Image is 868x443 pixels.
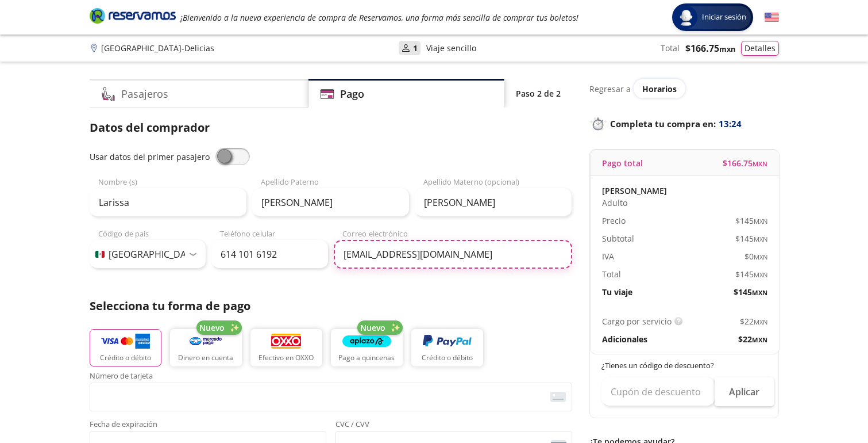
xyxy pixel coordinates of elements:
[753,159,767,168] small: MXN
[90,329,161,366] button: Crédito o débito
[765,10,779,25] button: English
[331,329,403,366] button: Pago a quincenas
[550,392,566,402] img: card
[801,376,857,431] iframe: Messagebird Livechat Widget
[252,188,409,217] input: Apellido Paterno
[178,353,233,363] p: Dinero en cuenta
[741,41,779,56] button: Detalles
[602,315,672,327] p: Cargo por servicio
[744,250,767,262] span: $ 0
[642,83,677,94] span: Horarios
[90,372,572,383] span: Número de tarjeta
[735,268,767,280] span: $ 145
[259,353,314,363] p: Efectivo en OXXO
[754,217,767,226] small: MXN
[602,215,626,227] p: Precio
[723,157,767,169] span: $ 166.75
[740,315,767,327] span: $ 22
[602,286,632,298] p: Tu viaje
[90,297,572,315] p: Selecciona tu forma de pago
[685,41,735,55] span: $ 166.75
[101,42,214,54] p: [GEOGRAPHIC_DATA] - Delicias
[719,117,742,131] span: 13:24
[180,12,578,23] em: ¡Bienvenido a la nueva experiencia de compra de Reservamos, una forma más sencilla de comprar tus...
[90,188,246,217] input: Nombre (s)
[602,268,621,280] p: Total
[602,250,614,262] p: IVA
[199,322,225,334] span: Nuevo
[735,232,767,245] span: $ 145
[121,86,168,102] h4: Pasajeros
[602,232,634,245] p: Subtotal
[754,318,767,326] small: MXN
[754,235,767,243] small: MXN
[752,335,767,344] small: MXN
[100,353,151,363] p: Crédito o débito
[413,42,418,54] p: 1
[719,44,735,54] small: MXN
[90,7,176,28] a: Brand Logo
[601,360,768,372] p: ¿Tienes un código de descuento?
[754,270,767,279] small: MXN
[661,42,680,54] p: Total
[735,215,767,227] span: $ 145
[589,116,779,132] p: Completa tu compra en :
[738,333,767,345] span: $ 22
[752,288,767,297] small: MXN
[411,329,483,366] button: Crédito o débito
[601,377,715,406] input: Cupón de descuento
[589,79,779,98] div: Regresar a ver horarios
[415,188,572,217] input: Apellido Materno (opcional)
[90,421,326,431] span: Fecha de expiración
[95,251,105,258] img: MX
[90,7,176,24] i: Brand Logo
[602,333,647,345] p: Adicionales
[360,322,385,334] span: Nuevo
[516,87,561,100] p: Paso 2 de 2
[602,197,627,209] span: Adulto
[697,12,751,23] span: Iniciar sesión
[602,185,667,197] p: [PERSON_NAME]
[340,86,364,102] h4: Pago
[90,151,210,162] span: Usar datos del primer pasajero
[335,421,572,431] span: CVC / CVV
[422,353,473,363] p: Crédito o débito
[250,329,322,366] button: Efectivo en OXXO
[715,377,774,406] button: Aplicar
[338,353,395,363] p: Pago a quincenas
[754,253,767,261] small: MXN
[95,386,567,408] iframe: Iframe del número de tarjeta asegurada
[334,240,572,269] input: Correo electrónico
[426,42,476,54] p: Viaje sencillo
[170,329,242,366] button: Dinero en cuenta
[211,240,328,269] input: Teléfono celular
[602,157,643,169] p: Pago total
[589,83,631,95] p: Regresar a
[734,286,767,298] span: $ 145
[90,119,572,136] p: Datos del comprador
